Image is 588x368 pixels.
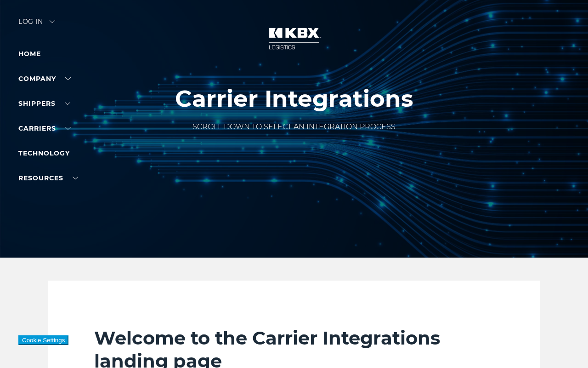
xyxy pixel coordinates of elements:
iframe: Chat Widget [542,324,588,368]
p: SCROLL DOWN TO SELECT AN INTEGRATION PROCESS [175,121,413,132]
button: Cookie Settings [18,335,68,345]
a: RESOURCES [18,174,78,182]
div: Log in [18,18,55,32]
a: Carriers [18,124,71,132]
h1: Carrier Integrations [175,86,413,112]
a: SHIPPERS [18,99,70,108]
a: Technology [18,149,70,157]
img: arrow [50,20,55,23]
a: Company [18,75,71,83]
img: kbx logo [260,18,328,59]
a: Home [18,50,41,58]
